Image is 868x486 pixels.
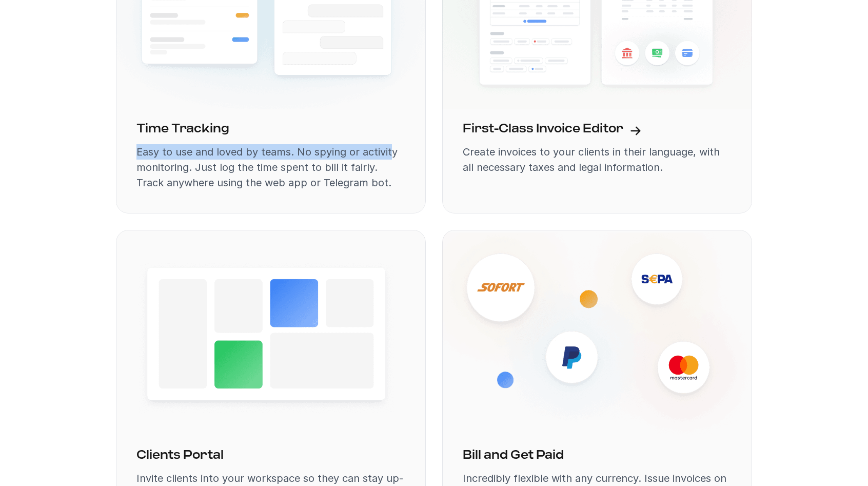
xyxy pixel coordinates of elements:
h3: Time Tracking [136,121,229,138]
h3: First-Class Invoice Editor [463,121,623,138]
h3: Bill and Get Paid [463,447,564,464]
p: Create invoices to your clients in their language, with all necessary taxes and legal information. [463,144,732,175]
h3: Clients Portal [136,447,224,464]
p: Easy to use and loved by teams. No spying or activity monitoring. Just log the time spent to bill... [136,144,405,190]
